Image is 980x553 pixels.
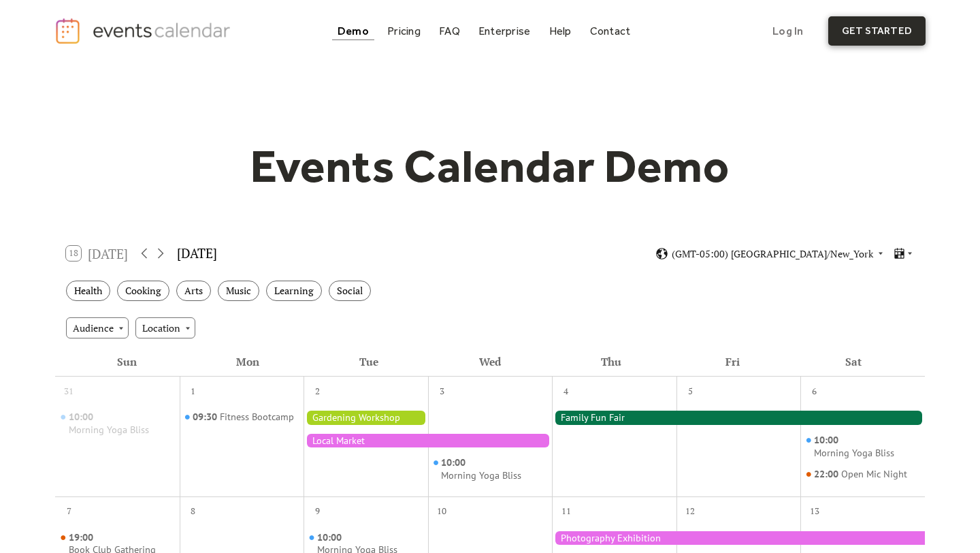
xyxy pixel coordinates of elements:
div: FAQ [439,27,460,35]
div: Pricing [387,27,421,35]
h1: Events Calendar Demo [229,138,751,194]
a: Demo [332,22,374,40]
a: home [54,17,234,45]
a: Log In [759,16,817,46]
a: Pricing [382,22,426,40]
div: Enterprise [478,27,530,35]
a: Contact [585,22,636,40]
div: Help [549,27,572,35]
div: Contact [590,27,631,35]
a: get started [828,16,926,46]
div: Demo [338,27,369,35]
a: Enterprise [473,22,536,40]
a: FAQ [434,22,465,40]
a: Help [544,22,577,40]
